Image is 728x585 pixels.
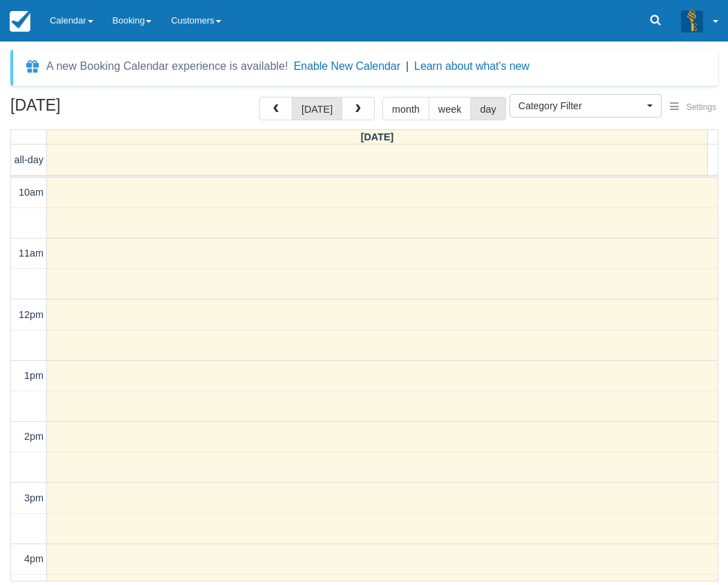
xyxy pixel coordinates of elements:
[19,248,44,259] span: 11am
[24,370,44,381] span: 1pm
[15,154,44,165] span: all-day
[19,187,44,198] span: 10am
[687,102,716,112] span: Settings
[24,553,44,564] span: 4pm
[10,11,30,32] img: checkfront-main-nav-mini-logo.png
[681,10,703,32] img: A3
[662,98,725,118] button: Settings
[361,131,394,142] span: [DATE]
[292,97,342,120] button: [DATE]
[519,99,644,113] span: Category Filter
[406,60,409,72] span: |
[414,60,530,72] a: Learn about what's new
[294,59,400,73] button: Enable New Calendar
[10,97,185,122] h2: [DATE]
[510,94,662,118] button: Category Filter
[24,431,44,442] span: 2pm
[19,309,44,320] span: 12pm
[470,97,505,120] button: day
[24,492,44,503] span: 3pm
[429,97,472,120] button: week
[382,97,429,120] button: month
[46,58,288,75] div: A new Booking Calendar experience is available!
